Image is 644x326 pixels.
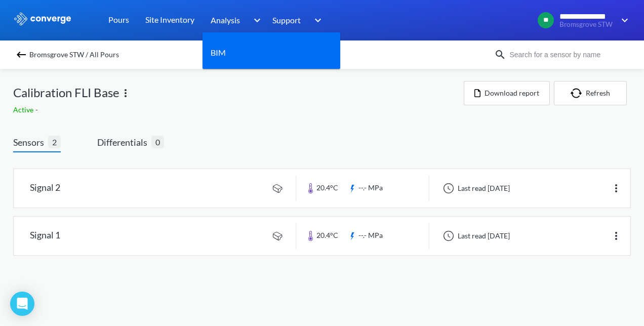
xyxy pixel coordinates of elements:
span: Bromsgrove STW / All Pours [29,48,119,62]
a: BIM [211,46,226,59]
img: icon-search.svg [494,49,506,61]
span: Support [272,14,301,26]
img: more.svg [610,182,622,194]
img: downArrow.svg [247,14,263,26]
img: more.svg [610,230,622,242]
span: Calibration FLI Base [13,83,119,102]
img: icon-file.svg [474,89,480,97]
img: icon-refresh.svg [571,88,586,98]
img: downArrow.svg [615,14,631,26]
img: logo_ewhite.svg [13,12,72,25]
img: more.svg [119,87,132,99]
span: Bromsgrove STW [559,21,615,28]
input: Search for a sensor by name [506,49,629,60]
span: 0 [151,136,164,148]
button: Download report [464,81,550,105]
button: Refresh [554,81,627,105]
span: - [35,105,40,114]
img: downArrow.svg [308,14,324,26]
div: Open Intercom Messenger [10,292,34,316]
img: backspace.svg [15,49,27,61]
span: Sensors [13,135,48,149]
span: Analysis [211,14,240,26]
span: Differentials [97,135,151,149]
span: 2 [48,136,61,148]
span: Active [13,105,35,114]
